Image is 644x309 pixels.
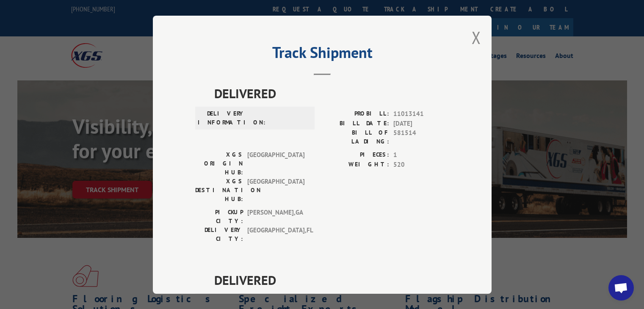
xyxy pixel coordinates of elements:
span: [DATE] [393,119,449,128]
label: DELIVERY CITY: [195,226,243,243]
label: DELIVERY INFORMATION: [198,109,246,127]
span: DELIVERED [214,270,449,290]
label: XGS ORIGIN HUB: [195,150,243,177]
label: WEIGHT: [322,160,389,169]
span: 520 [393,160,449,169]
span: 11013141 [393,109,449,119]
span: [GEOGRAPHIC_DATA] , FL [247,226,304,243]
label: PIECES: [322,150,389,160]
span: [GEOGRAPHIC_DATA] [247,150,304,177]
span: [GEOGRAPHIC_DATA] [247,177,304,204]
label: BILL DATE: [322,119,389,128]
span: DELIVERED [214,84,449,103]
h2: Track Shipment [195,47,449,63]
span: [PERSON_NAME] , GA [247,208,304,226]
label: PROBILL: [322,109,389,119]
span: 1 [393,150,449,160]
button: Close modal [472,26,481,49]
label: PICKUP CITY: [195,208,243,226]
div: Open chat [608,275,634,301]
label: XGS DESTINATION HUB: [195,177,243,204]
span: 581514 [393,128,449,146]
label: BILL OF LADING: [322,128,389,146]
